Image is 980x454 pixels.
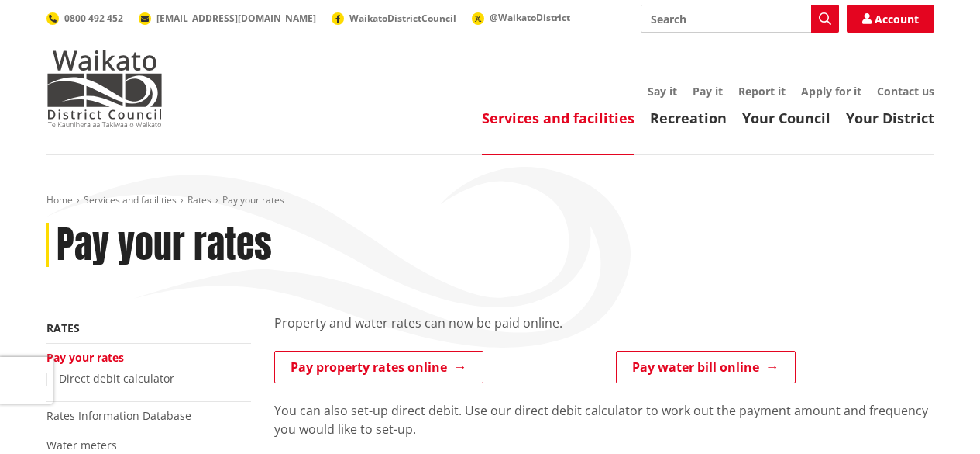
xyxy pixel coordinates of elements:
[472,11,570,24] a: @WaikatoDistrict
[482,109,634,127] a: Services and facilities
[46,50,163,127] img: Waikato District Council - Te Kaunihera aa Takiwaa o Waikato
[616,351,796,383] a: Pay water bill online
[693,84,723,99] a: Pay it
[274,314,934,351] div: Property and water rates can now be paid online.
[742,109,830,127] a: Your Council
[846,109,934,127] a: Your District
[59,371,174,386] a: Direct debit calculator
[46,408,191,423] a: Rates Information Database
[274,351,483,383] a: Pay property rates online
[877,84,934,99] a: Contact us
[801,84,861,99] a: Apply for it
[46,12,123,25] a: 0800 492 452
[139,12,316,25] a: [EMAIL_ADDRESS][DOMAIN_NAME]
[490,11,570,24] span: @WaikatoDistrict
[46,321,80,335] a: Rates
[46,194,934,207] nav: breadcrumb
[650,109,727,127] a: Recreation
[274,401,934,438] p: You can also set-up direct debit. Use our direct debit calculator to work out the payment amount ...
[46,350,124,365] a: Pay your rates
[332,12,456,25] a: WaikatoDistrictCouncil
[222,193,284,206] span: Pay your rates
[187,193,211,206] a: Rates
[84,193,177,206] a: Services and facilities
[349,12,456,25] span: WaikatoDistrictCouncil
[46,193,73,206] a: Home
[156,12,316,25] span: [EMAIL_ADDRESS][DOMAIN_NAME]
[46,438,117,452] a: Water meters
[738,84,786,99] a: Report it
[847,5,934,33] a: Account
[641,5,839,33] input: Search input
[64,12,123,25] span: 0800 492 452
[57,223,272,268] h1: Pay your rates
[648,84,677,99] a: Say it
